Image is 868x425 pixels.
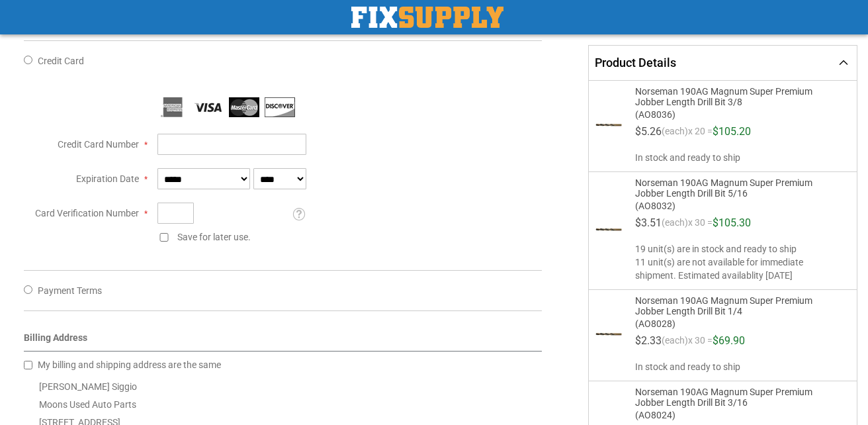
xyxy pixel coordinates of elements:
span: (each) [662,218,688,234]
span: 19 unit(s) are in stock and ready to ship [635,242,846,256]
span: x 20 = [688,126,713,142]
span: 11 unit(s) are not available for immediate shipment. Estimated availablity [DATE] [635,256,846,282]
span: $105.20 [713,125,751,138]
span: (AO8032) [635,199,830,211]
div: Billing Address [24,331,542,352]
span: Product Details [595,56,676,70]
span: $105.30 [713,216,751,229]
span: Norseman 190AG Magnum Super Premium Jobber Length Drill Bit 1/4 [635,295,830,316]
span: Card Verification Number [35,208,139,218]
span: Norseman 190AG Magnum Super Premium Jobber Length Drill Bit 3/16 [635,387,830,408]
span: Save for later use. [177,232,251,242]
img: MasterCard [229,97,259,117]
span: x 30 = [688,336,713,352]
span: Credit Card [38,56,84,66]
span: (AO8028) [635,316,830,329]
span: Credit Card Number [58,139,139,150]
span: x 30 = [688,218,713,234]
span: (each) [662,336,688,352]
span: My billing and shipping address are the same [38,359,221,370]
span: Norseman 190AG Magnum Super Premium Jobber Length Drill Bit 3/8 [635,86,830,107]
img: Norseman 190AG Magnum Super Premium Jobber Length Drill Bit 1/4 [595,321,622,348]
img: Norseman 190AG Magnum Super Premium Jobber Length Drill Bit 3/8 [595,112,622,138]
img: Discover [265,97,295,117]
span: (AO8036) [635,107,830,120]
span: Norseman 190AG Magnum Super Premium Jobber Length Drill Bit 5/16 [635,177,830,199]
img: Norseman 190AG Magnum Super Premium Jobber Length Drill Bit 5/16 [595,216,622,243]
span: Expiration Date [76,173,139,184]
span: (each) [662,126,688,142]
span: $2.33 [635,334,662,347]
a: store logo [351,7,503,28]
img: Visa [193,97,224,117]
span: (AO8024) [635,408,830,420]
span: In stock and ready to ship [635,360,846,373]
img: American Express [157,97,188,117]
span: In stock and ready to ship [635,151,846,164]
span: $69.90 [713,334,745,347]
span: $3.51 [635,216,662,229]
span: $5.26 [635,125,662,138]
span: Payment Terms [38,285,102,296]
img: Fix Industrial Supply [351,7,503,28]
